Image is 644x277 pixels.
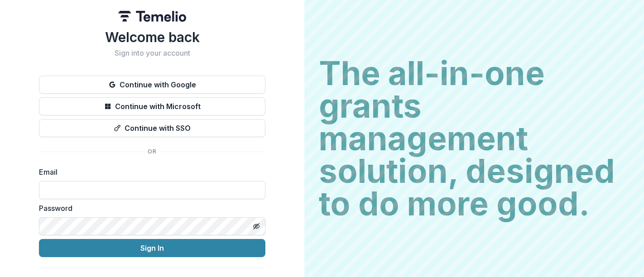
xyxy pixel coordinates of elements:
button: Continue with Google [39,76,265,94]
button: Sign In [39,239,265,257]
button: Continue with SSO [39,119,265,137]
label: Email [39,167,260,177]
button: Toggle password visibility [249,219,264,234]
h2: Sign into your account [39,49,265,57]
img: Temelio [118,11,186,22]
button: Continue with Microsoft [39,97,265,115]
label: Password [39,203,260,214]
h1: Welcome back [39,29,265,45]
